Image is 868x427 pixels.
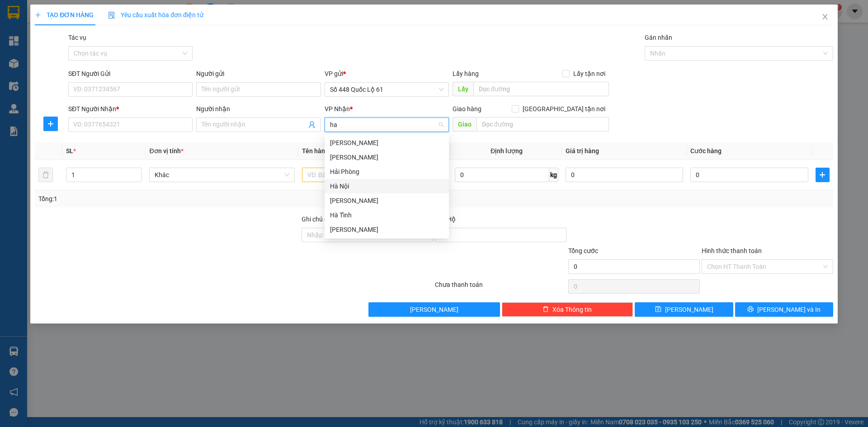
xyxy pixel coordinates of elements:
div: [PERSON_NAME] [330,225,443,235]
span: [PERSON_NAME] và In [757,305,821,314]
span: Lấy [453,82,473,96]
span: Khác [155,168,289,182]
input: 0 [566,168,683,182]
span: Cước hàng [690,147,722,155]
span: plus [35,12,41,18]
div: [PERSON_NAME] [330,152,443,162]
span: Xóa Thông tin [552,305,592,314]
div: Người gửi [196,69,321,79]
button: deleteXóa Thông tin [502,302,633,317]
span: VP Nhận [325,105,350,113]
span: delete [542,306,549,313]
span: Số 448 Quốc Lộ 61 [330,83,443,96]
div: Hải Phòng [325,164,449,179]
img: icon [108,12,115,19]
span: Giá trị hàng [566,147,599,155]
span: Yêu cầu xuất hóa đơn điện tử [108,11,203,19]
span: Increase Value [132,168,142,175]
div: Hà Nội [330,181,443,191]
div: Khánh Hoà [325,193,449,208]
span: user-add [308,121,316,128]
span: printer [747,306,754,313]
span: save [655,306,661,313]
span: Tên hàng [302,147,331,155]
button: plus [816,168,830,182]
div: Thanh Hoá [325,222,449,237]
div: Hà Tĩnh [325,208,449,222]
div: Hải Phòng [330,167,443,177]
label: Gán nhãn [645,34,672,41]
label: Hình thức thanh toán [702,247,762,254]
div: Người nhận [196,104,321,114]
span: Thu Hộ [435,216,456,223]
button: delete [38,168,53,182]
span: kg [549,168,558,182]
div: Hà Tĩnh [330,210,443,220]
span: Decrease Value [132,175,142,182]
label: Ghi chú đơn hàng [302,216,351,223]
span: TẠO ĐƠN HÀNG [35,11,94,19]
div: Thái Bình [325,150,449,164]
span: up [134,169,140,175]
div: [PERSON_NAME] [330,138,443,148]
input: Dọc đường [473,82,609,96]
span: plus [816,171,829,178]
span: [PERSON_NAME] [410,305,458,314]
input: Dọc đường [476,117,609,131]
span: down [134,176,140,181]
span: Tổng cước [568,247,598,254]
span: Giao hàng [453,105,481,113]
div: SĐT Người Nhận [68,104,193,114]
button: printer[PERSON_NAME] và In [735,302,833,317]
label: Tác vụ [68,34,86,41]
div: Chưa thanh toán [434,280,567,296]
div: SĐT Người Gửi [68,69,193,79]
input: Ghi chú đơn hàng [302,228,433,242]
span: Giao [453,117,476,131]
button: plus [43,117,58,131]
span: Lấy tận nơi [570,69,609,79]
div: VP gửi [325,69,449,79]
span: [PERSON_NAME] [665,305,713,314]
div: Hà Nội [325,179,449,193]
span: Đơn vị tính [149,147,183,155]
button: [PERSON_NAME] [368,302,500,317]
div: Phan Rang [325,136,449,150]
button: Close [812,5,838,30]
span: close [821,13,829,20]
span: Định lượng [491,147,523,155]
span: plus [44,120,57,127]
span: Lấy hàng [453,70,479,77]
div: Tổng: 1 [38,194,335,204]
span: [GEOGRAPHIC_DATA] tận nơi [519,104,609,114]
button: save[PERSON_NAME] [635,302,733,317]
span: SL [66,147,73,155]
div: [PERSON_NAME] [330,196,443,206]
input: VD: Bàn, Ghế [302,168,448,182]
